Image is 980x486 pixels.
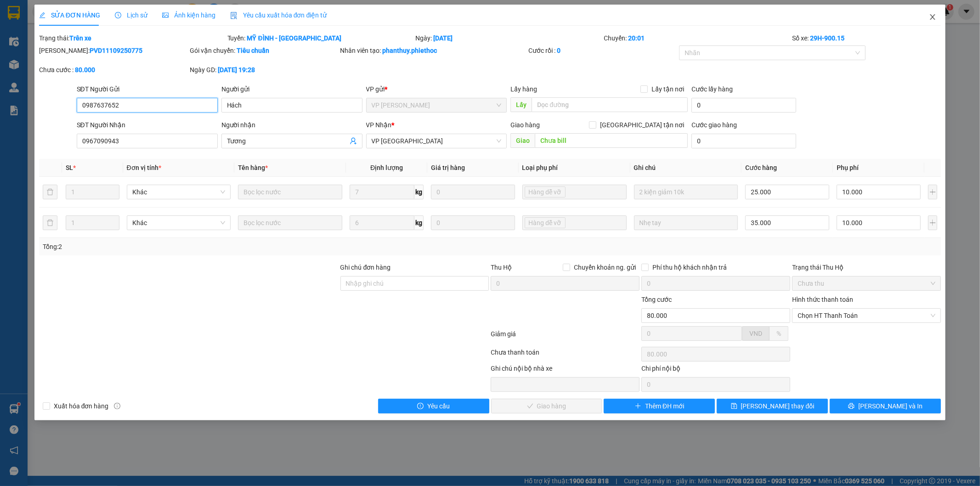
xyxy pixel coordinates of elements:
[162,11,215,19] span: Ảnh kiện hàng
[525,217,566,228] span: Hàng dễ vỡ
[510,85,537,93] span: Lấy hàng
[731,403,737,410] span: save
[634,185,738,199] input: Ghi Chú
[69,34,91,42] b: Trên xe
[630,159,742,177] th: Ghi chú
[431,185,515,199] input: 0
[414,185,424,199] span: kg
[791,33,942,43] div: Số xe:
[596,120,688,130] span: [GEOGRAPHIC_DATA] tận nơi
[238,185,342,199] input: VD: Bàn, Ghế
[570,262,640,272] span: Chuyển khoản ng. gửi
[490,347,641,363] div: Chưa thanh toán
[227,33,415,43] div: Tuyến:
[928,215,938,230] button: plus
[649,262,731,272] span: Phí thu hộ khách nhận trả
[634,215,738,230] input: Ghi Chú
[776,330,781,337] span: %
[383,47,437,54] b: phanthuy.phiethoc
[431,215,515,230] input: 0
[557,47,561,54] b: 0
[230,11,327,19] span: Yêu cầu xuất hóa đơn điện tử
[745,164,777,171] span: Cước hàng
[798,309,935,322] span: Chọn HT Thanh Toán
[366,121,392,129] span: VP Nhận
[378,399,489,413] button: exclamation-circleYêu cầu
[848,403,855,410] span: printer
[717,399,828,413] button: save[PERSON_NAME] thay đổi
[11,67,137,97] b: GỬI : VP [GEOGRAPHIC_DATA]
[792,262,941,272] div: Trạng thái Thu Hộ
[127,164,161,171] span: Đơn vị tính
[798,277,935,290] span: Chưa thu
[190,45,339,56] div: Gói vận chuyển:
[39,11,100,19] span: SỬA ĐƠN HÀNG
[340,276,489,291] input: Ghi chú đơn hàng
[532,97,688,112] input: Dọc đường
[529,187,561,197] span: Hàng dễ vỡ
[691,134,796,148] input: Cước giao hàng
[641,296,672,303] span: Tổng cước
[920,5,946,30] button: Close
[43,185,57,199] button: delete
[372,98,502,112] span: VP Phạm Văn Đồng
[237,47,269,54] b: Tiêu chuẩn
[928,185,938,199] button: plus
[645,401,684,411] span: Thêm ĐH mới
[39,65,188,75] div: Chưa cước :
[792,296,853,303] label: Hình thức thanh toán
[238,164,268,171] span: Tên hàng
[427,401,450,411] span: Yêu cầu
[490,329,641,345] div: Giảm giá
[535,133,688,148] input: Dọc đường
[525,186,566,198] span: Hàng dễ vỡ
[366,84,507,94] div: VP gửi
[90,47,142,54] b: PVD11109250775
[39,45,188,56] div: [PERSON_NAME]:
[86,23,384,34] li: 237 [PERSON_NAME] , [GEOGRAPHIC_DATA]
[66,164,73,171] span: SL
[350,137,357,145] span: user-add
[528,45,677,56] div: Cước rồi :
[691,85,733,93] label: Cước lấy hàng
[691,98,796,113] input: Cước lấy hàng
[340,45,527,56] div: Nhân viên tạo:
[39,12,45,18] span: edit
[415,33,603,43] div: Ngày:
[648,84,688,94] span: Lấy tận nơi
[11,11,57,57] img: logo.jpg
[510,121,540,129] span: Giao hàng
[491,399,602,413] button: checkGiao hàng
[132,185,226,199] span: Khác
[510,133,535,148] span: Giao
[162,12,169,18] span: picture
[77,84,218,94] div: SĐT Người Gửi
[635,403,641,410] span: plus
[132,216,226,230] span: Khác
[38,33,227,43] div: Trạng thái:
[749,330,762,337] span: VND
[50,401,113,411] span: Xuất hóa đơn hàng
[230,12,238,19] img: icon
[238,215,342,230] input: VD: Bàn, Ghế
[115,12,121,18] span: clock-circle
[43,242,378,252] div: Tổng: 2
[372,134,502,148] span: VP Thái Bình
[86,34,384,45] li: Hotline: 1900 3383, ĐT/Zalo : 0862837383
[741,401,815,411] span: [PERSON_NAME] thay đổi
[370,164,403,171] span: Định lượng
[434,34,453,42] b: [DATE]
[641,363,790,377] div: Chi phí nội bộ
[221,84,363,94] div: Người gửi
[510,97,532,112] span: Lấy
[114,403,120,409] span: info-circle
[247,34,341,42] b: MỸ ĐÌNH - [GEOGRAPHIC_DATA]
[491,363,640,377] div: Ghi chú nội bộ nhà xe
[603,33,791,43] div: Chuyến:
[221,120,363,130] div: Người nhận
[43,215,57,230] button: delete
[77,120,218,130] div: SĐT Người Nhận
[858,401,923,411] span: [PERSON_NAME] và In
[519,159,630,177] th: Loại phụ phí
[830,399,941,413] button: printer[PERSON_NAME] và In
